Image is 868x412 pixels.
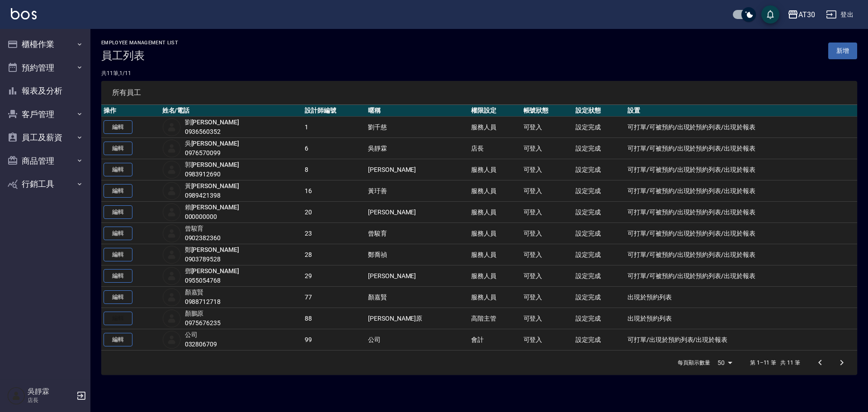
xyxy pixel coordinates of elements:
[469,287,521,308] td: 服務人員
[4,79,87,103] button: 報表及分析
[185,246,239,253] a: 鄭[PERSON_NAME]
[4,149,87,173] button: 商品管理
[302,202,366,223] td: 20
[573,105,625,117] th: 設定狀態
[162,288,181,307] img: user-login-man-human-body-mobile-person-512.png
[302,287,366,308] td: 77
[185,140,239,147] a: 吳[PERSON_NAME]
[521,265,573,287] td: 可登入
[185,233,221,243] div: 0902382360
[625,265,857,287] td: 可打單/可被預約/出現於預約列表/出現於報表
[469,138,521,159] td: 店長
[469,105,521,117] th: 權限設定
[573,329,625,350] td: 設定完成
[101,69,857,77] p: 共 11 筆, 1 / 11
[104,227,132,241] a: 編輯
[185,267,239,275] a: 鄧[PERSON_NAME]
[185,161,239,168] a: 郭[PERSON_NAME]
[162,160,181,179] img: user-login-man-human-body-mobile-person-512.png
[4,103,87,126] button: 客戶管理
[4,56,87,80] button: 預約管理
[162,266,181,285] img: user-login-man-human-body-mobile-person-512.png
[521,117,573,138] td: 可登入
[625,244,857,265] td: 可打單/可被預約/出現於預約列表/出現於報表
[185,204,239,211] a: 賴[PERSON_NAME]
[162,245,181,264] img: user-login-man-human-body-mobile-person-512.png
[302,308,366,329] td: 88
[162,203,181,222] img: user-login-man-human-body-mobile-person-512.png
[366,159,469,180] td: [PERSON_NAME]
[573,265,625,287] td: 設定完成
[573,180,625,202] td: 設定完成
[185,310,204,317] a: 顏鵬原
[28,396,74,404] p: 店長
[160,105,303,117] th: 姓名/電話
[784,5,819,24] button: AT30
[162,139,181,158] img: user-login-man-human-body-mobile-person-512.png
[366,138,469,159] td: 吳靜霖
[185,182,239,189] a: 黃[PERSON_NAME]
[469,159,521,180] td: 服務人員
[302,329,366,350] td: 99
[185,170,239,179] div: 0983912690
[185,340,217,349] div: 032806709
[822,6,857,23] button: 登出
[104,142,132,156] a: 編輯
[366,308,469,329] td: [PERSON_NAME]原
[302,117,366,138] td: 1
[521,159,573,180] td: 可登入
[625,180,857,202] td: 可打單/可被預約/出現於預約列表/出現於報表
[162,224,181,243] img: user-login-man-human-body-mobile-person-512.png
[302,223,366,244] td: 23
[104,248,132,262] a: 編輯
[521,244,573,265] td: 可登入
[521,287,573,308] td: 可登入
[573,202,625,223] td: 設定完成
[625,117,857,138] td: 可打單/可被預約/出現於預約列表/出現於報表
[185,289,204,296] a: 顏嘉賢
[828,43,857,59] a: 新增
[625,287,857,308] td: 出現於預約列表
[185,212,239,222] div: 000000000
[104,269,132,283] a: 編輯
[521,138,573,159] td: 可登入
[798,9,815,20] div: AT30
[714,350,736,375] div: 50
[101,105,160,117] th: 操作
[302,105,366,117] th: 設計師編號
[573,287,625,308] td: 設定完成
[469,180,521,202] td: 服務人員
[625,159,857,180] td: 可打單/可被預約/出現於預約列表/出現於報表
[366,244,469,265] td: 鄭喬禎
[469,223,521,244] td: 服務人員
[469,265,521,287] td: 服務人員
[573,159,625,180] td: 設定完成
[469,329,521,350] td: 會計
[101,49,178,62] h3: 員工列表
[185,331,198,338] a: 公司
[11,8,37,19] img: Logo
[104,120,132,134] a: 編輯
[302,138,366,159] td: 6
[104,205,132,219] a: 編輯
[185,191,239,200] div: 0989421398
[366,105,469,117] th: 暱稱
[104,184,132,198] a: 編輯
[625,223,857,244] td: 可打單/可被預約/出現於預約列表/出現於報表
[750,359,800,367] p: 第 1–11 筆 共 11 筆
[469,202,521,223] td: 服務人員
[573,117,625,138] td: 設定完成
[162,118,181,137] img: user-login-man-human-body-mobile-person-512.png
[101,40,178,46] h2: Employee Management List
[185,148,239,158] div: 0976570099
[366,223,469,244] td: 曾駿育
[104,290,132,304] a: 編輯
[4,126,87,149] button: 員工及薪資
[366,329,469,350] td: 公司
[302,159,366,180] td: 8
[625,202,857,223] td: 可打單/可被預約/出現於預約列表/出現於報表
[366,265,469,287] td: [PERSON_NAME]
[521,223,573,244] td: 可登入
[7,387,25,405] img: Person
[366,180,469,202] td: 黃玗善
